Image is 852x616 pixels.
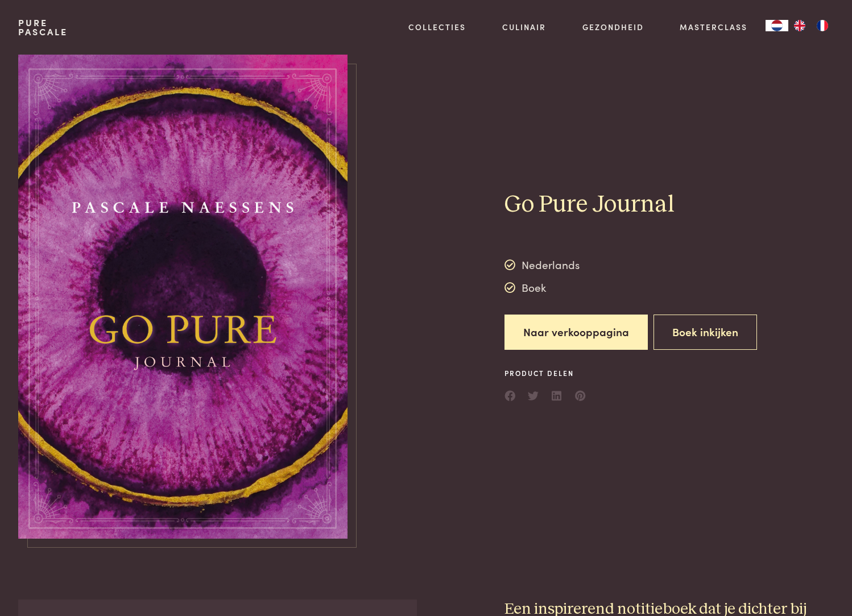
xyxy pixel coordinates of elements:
[766,20,834,31] aside: Language selected: Nederlands
[504,190,675,220] h2: Go Pure Journal
[504,279,580,296] div: Boek
[680,21,747,33] a: Masterclass
[504,315,648,350] a: Naar verkooppagina
[582,21,644,33] a: Gezondheid
[408,21,466,33] a: Collecties
[766,20,788,31] a: NL
[788,20,834,31] ul: Language list
[504,257,580,274] div: Nederlands
[654,315,757,350] button: Boek inkijken
[766,20,788,31] div: Language
[504,368,586,378] span: Product delen
[18,55,348,539] img: https://admin.purepascale.com/wp-content/uploads/2023/10/GOPUREJOURNAL_front_klein-scaled.jpg
[502,21,546,33] a: Culinair
[18,18,68,36] a: PurePascale
[811,20,834,31] a: FR
[788,20,811,31] a: EN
